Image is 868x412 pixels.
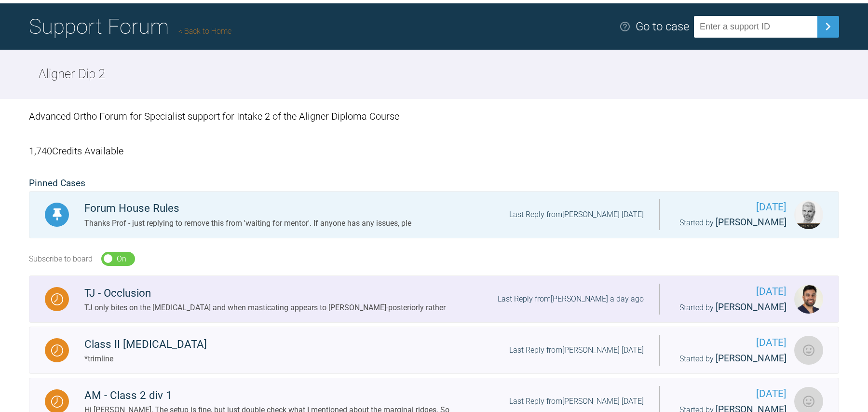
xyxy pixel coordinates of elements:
h2: Pinned Cases [29,176,839,191]
div: Subscribe to board [29,253,93,265]
div: *trimline [84,353,207,365]
a: WaitingClass II [MEDICAL_DATA]*trimlineLast Reply from[PERSON_NAME] [DATE][DATE]Started by [PERSO... [29,327,839,374]
img: help.e70b9f3d.svg [619,21,631,32]
div: On [117,253,126,265]
span: [PERSON_NAME] [716,302,787,313]
div: Last Reply from [PERSON_NAME] [DATE] [509,344,644,357]
span: [DATE] [675,335,787,351]
a: PinnedForum House RulesThanks Prof - just replying to remove this from 'waiting for mentor'. If a... [29,191,839,238]
h1: Support Forum [29,10,231,43]
span: [PERSON_NAME] [716,217,787,228]
div: Last Reply from [PERSON_NAME] a day ago [498,293,644,305]
h2: Aligner Dip 2 [39,64,105,84]
div: Last Reply from [PERSON_NAME] [DATE] [509,208,644,221]
div: Thanks Prof - just replying to remove this from 'waiting for mentor'. If anyone has any issues, ple [84,217,411,230]
div: TJ - Occlusion [84,285,446,302]
div: Advanced Ortho Forum for Specialist support for Intake 2 of the Aligner Diploma Course [29,99,839,134]
img: Davinderjit Singh [794,285,823,314]
img: Pinned [51,208,63,220]
img: Ross Hobson [794,200,823,229]
input: Enter a support ID [694,16,817,38]
div: Forum House Rules [84,200,411,217]
img: Waiting [51,396,63,408]
div: Class II [MEDICAL_DATA] [84,336,207,353]
img: chevronRight.28bd32b0.svg [820,19,836,34]
a: Back to Home [178,27,231,36]
a: WaitingTJ - OcclusionTJ only bites on the [MEDICAL_DATA] and when masticating appears to [PERSON_... [29,275,839,323]
img: Annita Tasiou [794,336,823,365]
div: Started by [675,351,787,366]
span: [DATE] [675,199,787,215]
div: Go to case [636,17,689,36]
div: AM - Class 2 div 1 [84,387,449,404]
div: Started by [675,300,787,315]
span: [DATE] [675,386,787,402]
div: TJ only bites on the [MEDICAL_DATA] and when masticating appears to [PERSON_NAME]-posteriorly rather [84,302,446,314]
div: Started by [675,215,787,230]
div: Last Reply from [PERSON_NAME] [DATE] [509,395,644,408]
img: Waiting [51,293,63,305]
img: Waiting [51,344,63,357]
div: 1,740 Credits Available [29,134,839,168]
span: [PERSON_NAME] [716,353,787,364]
span: [DATE] [675,284,787,300]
